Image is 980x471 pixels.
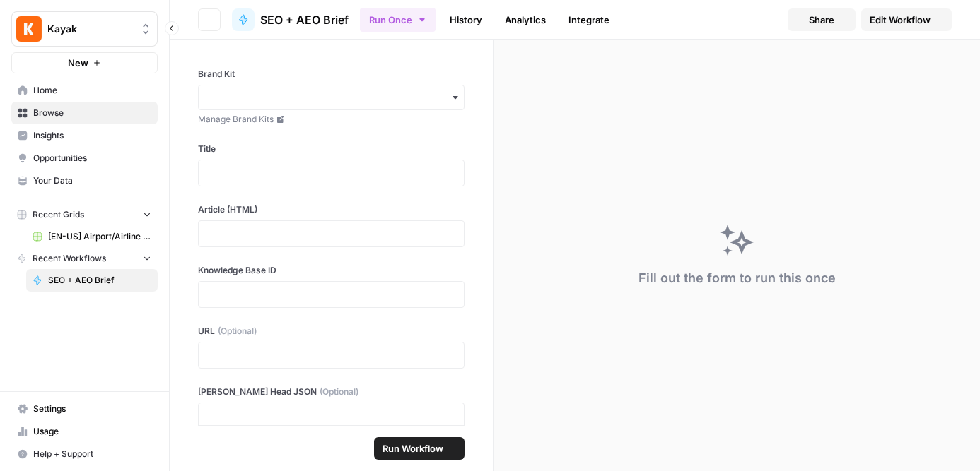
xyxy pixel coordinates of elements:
[11,420,158,443] a: Usage
[11,204,158,225] button: Recent Grids
[360,8,436,32] button: Run Once
[11,52,158,73] button: New
[47,22,133,36] span: Kayak
[11,124,158,147] a: Insights
[441,8,491,31] a: History
[33,425,151,438] span: Usage
[11,398,158,420] a: Settings
[26,225,158,248] a: [EN-US] Airport/Airline Content Refresh
[870,13,931,27] span: Edit Workflow
[198,386,465,398] label: [PERSON_NAME] Head JSON
[11,102,158,124] a: Browse
[33,252,106,265] span: Recent Workflows
[198,203,465,216] label: Article (HTML)
[496,8,554,31] a: Analytics
[33,208,84,221] span: Recent Grids
[198,325,465,338] label: URL
[232,8,349,31] a: SEO + AEO Brief
[68,56,88,70] span: New
[48,230,151,243] span: [EN-US] Airport/Airline Content Refresh
[560,8,618,31] a: Integrate
[33,84,151,97] span: Home
[260,11,349,28] span: SEO + AEO Brief
[320,386,358,398] span: (Optional)
[33,129,151,142] span: Insights
[198,143,465,155] label: Title
[16,16,42,42] img: Kayak Logo
[33,174,151,187] span: Your Data
[11,147,158,169] a: Opportunities
[11,248,158,269] button: Recent Workflows
[374,437,465,460] button: Run Workflow
[11,169,158,192] a: Your Data
[33,448,151,460] span: Help + Support
[26,269,158,292] a: SEO + AEO Brief
[638,268,836,288] div: Fill out the form to run this once
[33,152,151,165] span: Opportunities
[218,325,257,338] span: (Optional)
[198,264,465,277] label: Knowledge Base ID
[198,113,465,126] a: Manage Brand Kits
[809,13,834,27] span: Share
[48,274,151,287] span: SEO + AEO Brief
[11,443,158,465] button: Help + Support
[383,441,443,455] span: Run Workflow
[33,107,151,119] span: Browse
[861,8,952,31] a: Edit Workflow
[788,8,856,31] button: Share
[11,11,158,47] button: Workspace: Kayak
[198,68,465,81] label: Brand Kit
[33,403,151,415] span: Settings
[11,79,158,102] a: Home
